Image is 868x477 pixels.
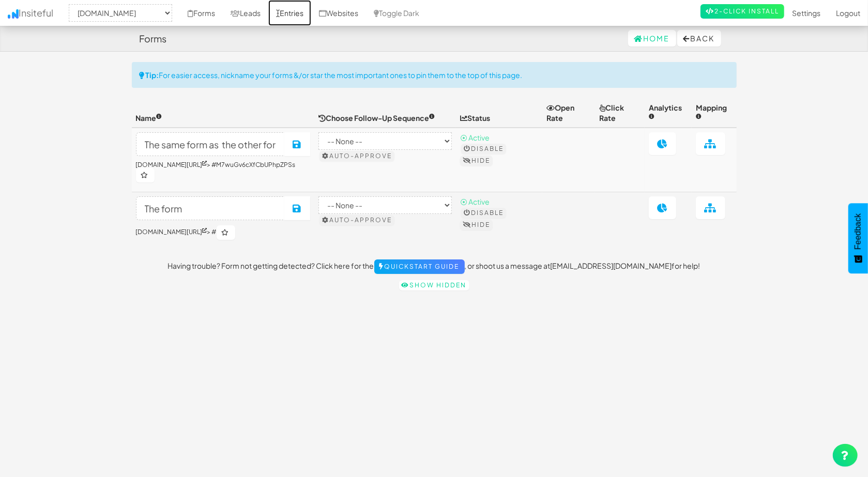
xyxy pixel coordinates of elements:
[460,133,490,142] span: ⦿ Active
[319,151,394,161] button: Auto-approve
[140,34,167,44] h4: Forms
[677,30,721,47] button: Back
[628,30,676,47] a: Home
[399,280,469,290] a: Show hidden
[319,215,394,225] button: Auto-approve
[136,113,162,122] span: Name
[136,228,207,236] a: [DOMAIN_NAME][URL]
[461,208,506,218] button: Disable
[460,197,490,206] span: ⦿ Active
[374,259,465,274] a: Quickstart Guide
[136,161,311,182] h6: > #M7wuGv6cXfCbUPhpZPSs
[848,203,868,273] button: Feedback - Show survey
[701,4,784,19] a: 2-Click Install
[136,196,285,220] input: Nickname your form (internal use only)
[854,213,863,250] span: Feedback
[696,103,727,122] span: Mapping
[456,98,542,128] th: Status
[8,9,19,19] img: icon.png
[460,220,493,230] button: Hide
[132,62,737,88] div: For easier access, nickname your forms &/or star the most important ones to pin them to the top o...
[551,261,672,270] a: [EMAIL_ADDRESS][DOMAIN_NAME]
[461,144,506,154] button: Disable
[542,98,595,128] th: Open Rate
[318,113,435,122] span: Choose Follow-Up Sequence
[146,70,159,80] strong: Tip:
[136,132,285,156] input: Nickname your form (internal use only)
[649,103,682,122] span: Analytics
[136,225,311,240] h6: > #
[595,98,645,128] th: Click Rate
[460,156,493,166] button: Hide
[136,161,207,168] a: [DOMAIN_NAME][URL]
[132,259,737,274] p: Having trouble? Form not getting detected? Click here for the , or shoot us a message at for help!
